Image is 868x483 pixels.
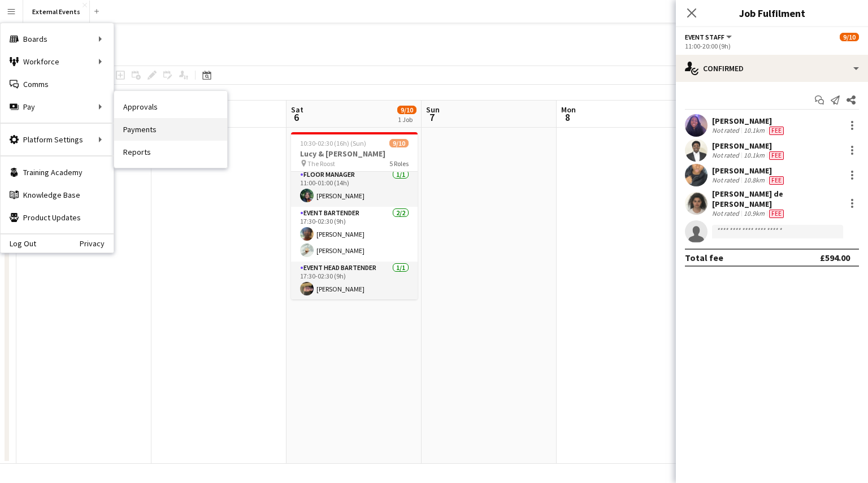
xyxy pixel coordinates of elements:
div: Not rated [712,151,741,160]
span: Event staff [685,33,724,41]
div: Not rated [712,126,741,135]
span: Sun [426,105,440,115]
button: Event staff [685,33,734,41]
span: 9/10 [840,33,859,41]
div: Not rated [712,176,741,185]
div: Workforce [1,50,114,73]
span: Fee [769,176,784,185]
h3: Lucy & [PERSON_NAME] [291,149,418,159]
div: £594.00 [820,252,850,263]
span: 7 [424,111,440,124]
a: Log Out [1,239,36,248]
div: Boards [1,28,114,50]
div: Crew has different fees then in role [767,151,786,160]
span: Fee [769,210,784,218]
a: Reports [114,141,227,163]
span: 9/10 [397,106,416,114]
a: Approvals [114,95,227,118]
span: Fee [769,151,784,160]
div: Total fee [685,252,723,263]
div: Confirmed [676,55,868,82]
div: [PERSON_NAME] de [PERSON_NAME] [712,189,841,209]
a: Payments [114,118,227,141]
span: 9/10 [389,139,409,147]
a: Comms [1,73,114,95]
span: 8 [559,111,576,124]
div: Crew has different fees then in role [767,126,786,135]
h3: Job Fulfilment [676,6,868,20]
button: External Events [23,1,90,23]
a: Knowledge Base [1,184,114,206]
div: Crew has different fees then in role [767,176,786,185]
div: [PERSON_NAME] [712,116,786,126]
div: 10.9km [741,209,767,218]
div: Crew has different fees then in role [767,209,786,218]
a: Privacy [80,239,114,248]
div: [PERSON_NAME] [712,166,786,176]
span: 6 [289,111,303,124]
span: Fee [769,127,784,135]
a: Training Academy [1,161,114,184]
app-card-role: Event bartender2/217:30-02:30 (9h)[PERSON_NAME][PERSON_NAME] [291,207,418,262]
div: 11:00-20:00 (9h) [685,42,859,50]
div: 10.8km [741,176,767,185]
div: 10.1km [741,151,767,160]
div: Not rated [712,209,741,218]
a: Product Updates [1,206,114,229]
span: Sat [291,105,303,115]
span: The Roost [307,159,335,168]
div: Pay [1,95,114,118]
app-job-card: 10:30-02:30 (16h) (Sun)9/10Lucy & [PERSON_NAME] The Roost5 Roles[PERSON_NAME] de [PERSON_NAME] Fl... [291,132,418,299]
div: [PERSON_NAME] [712,141,786,151]
span: 10:30-02:30 (16h) (Sun) [300,139,366,147]
div: 1 Job [398,115,416,124]
span: Mon [561,105,576,115]
app-card-role: Floor manager1/111:00-01:00 (14h)[PERSON_NAME] [291,168,418,207]
div: Platform Settings [1,128,114,151]
div: 10.1km [741,126,767,135]
app-card-role: Event head Bartender1/117:30-02:30 (9h)[PERSON_NAME] [291,262,418,300]
span: 5 Roles [389,159,409,168]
